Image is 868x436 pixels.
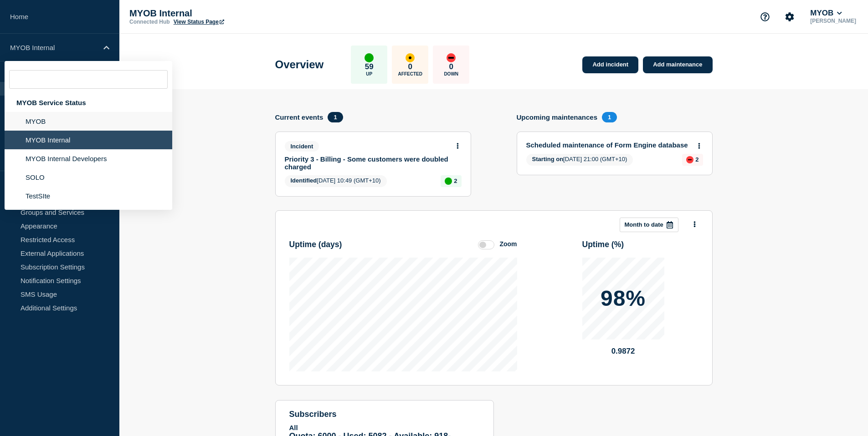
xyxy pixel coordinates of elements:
h4: Current events [275,113,324,121]
h3: Uptime ( % ) [582,240,624,249]
p: Affected [398,71,422,76]
p: Down [444,71,458,76]
button: MYOB [808,9,844,18]
div: Zoom [499,240,517,248]
div: down [447,53,456,62]
div: up [445,177,452,185]
div: affected [406,53,415,62]
div: MYOB Service Status [5,93,172,112]
p: 59 [365,62,374,71]
p: 98% [601,288,646,309]
span: [DATE] 21:00 (GMT+10) [526,154,633,166]
p: Connected Hub [129,19,170,25]
h4: subscribers [289,410,480,419]
span: Starting on [532,156,564,162]
li: MYOB [5,112,172,131]
a: Add maintenance [643,56,712,73]
button: Support [755,7,775,26]
a: View Status Page [174,19,224,25]
span: 1 [602,112,617,122]
div: down [686,156,693,163]
button: Month to date [620,218,678,232]
span: 1 [328,112,343,122]
p: Up [366,71,372,76]
li: SOLO [5,168,172,187]
p: Month to date [625,221,663,228]
a: Priority 3 - Billing - Some customers were doubled charged [285,155,449,171]
a: Add incident [582,56,638,73]
li: MYOB Internal [5,131,172,149]
button: Account settings [780,7,799,26]
li: MYOB Internal Developers [5,149,172,168]
li: TestSIte [5,187,172,205]
p: 0 [449,62,453,71]
a: Scheduled maintenance of Form Engine database [526,141,691,149]
p: 0.9872 [582,347,664,356]
span: [DATE] 10:49 (GMT+10) [285,175,387,187]
h3: Uptime ( days ) [289,240,342,249]
p: [PERSON_NAME] [808,18,858,24]
p: All [289,424,480,431]
p: 2 [454,177,457,184]
div: up [365,53,374,62]
span: Incident [285,141,319,152]
span: Identified [291,177,317,184]
h4: Upcoming maintenances [517,113,598,121]
p: MYOB Internal [10,44,98,51]
p: MYOB Internal [129,8,312,19]
p: 0 [408,62,412,71]
p: 2 [695,156,699,163]
h1: Overview [275,58,324,71]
